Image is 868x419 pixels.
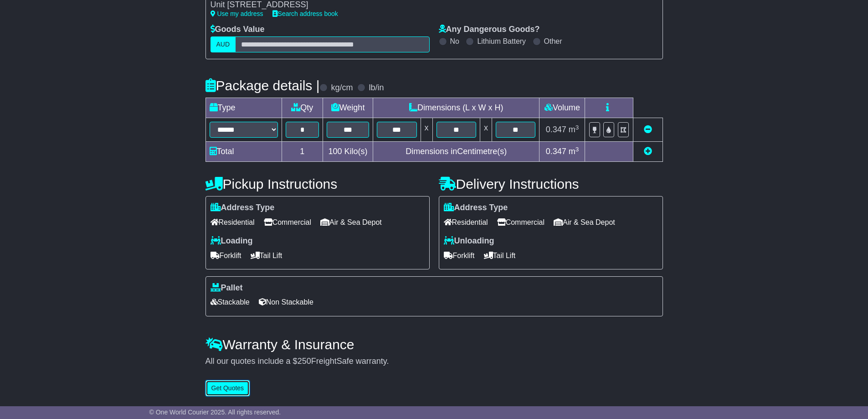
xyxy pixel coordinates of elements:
[259,295,313,309] span: Non Stackable
[575,124,579,131] sup: 3
[211,25,265,35] label: Goods Value
[421,118,432,142] td: x
[205,380,250,396] button: Get Quotes
[569,147,579,156] span: m
[211,215,255,229] span: Residential
[298,357,311,366] span: 250
[444,203,508,213] label: Address Type
[323,142,373,162] td: Kilo(s)
[211,295,250,309] span: Stackable
[439,25,540,35] label: Any Dangerous Goods?
[251,248,282,263] span: Tail Lift
[569,125,579,134] span: m
[575,146,579,153] sup: 3
[644,125,652,134] a: Remove this item
[373,142,539,162] td: Dimensions in Centimetre(s)
[373,98,539,118] td: Dimensions (L x W x H)
[554,215,615,229] span: Air & Sea Depot
[211,10,263,17] a: Use my address
[205,142,282,162] td: Total
[264,215,311,229] span: Commercial
[539,98,585,118] td: Volume
[484,248,516,263] span: Tail Lift
[205,98,282,118] td: Type
[211,203,275,213] label: Address Type
[546,147,566,156] span: 0.347
[211,36,236,52] label: AUD
[444,236,494,246] label: Unloading
[480,118,492,142] td: x
[329,147,342,156] span: 100
[211,248,241,263] span: Forklift
[444,215,488,229] span: Residential
[323,98,373,118] td: Weight
[444,248,475,263] span: Forklift
[205,357,663,367] div: All our quotes include a $ FreightSafe warranty.
[282,142,323,162] td: 1
[205,337,663,352] h4: Warranty & Insurance
[546,125,566,134] span: 0.347
[149,409,281,416] span: © One World Courier 2025. All rights reserved.
[369,83,384,93] label: lb/in
[272,10,338,17] a: Search address book
[644,147,652,156] a: Add new item
[205,78,320,93] h4: Package details |
[211,236,253,246] label: Loading
[450,37,459,46] label: No
[205,176,430,191] h4: Pickup Instructions
[544,37,562,46] label: Other
[477,37,526,46] label: Lithium Battery
[282,98,323,118] td: Qty
[439,176,663,191] h4: Delivery Instructions
[320,215,382,229] span: Air & Sea Depot
[497,215,544,229] span: Commercial
[211,283,243,293] label: Pallet
[331,83,353,93] label: kg/cm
